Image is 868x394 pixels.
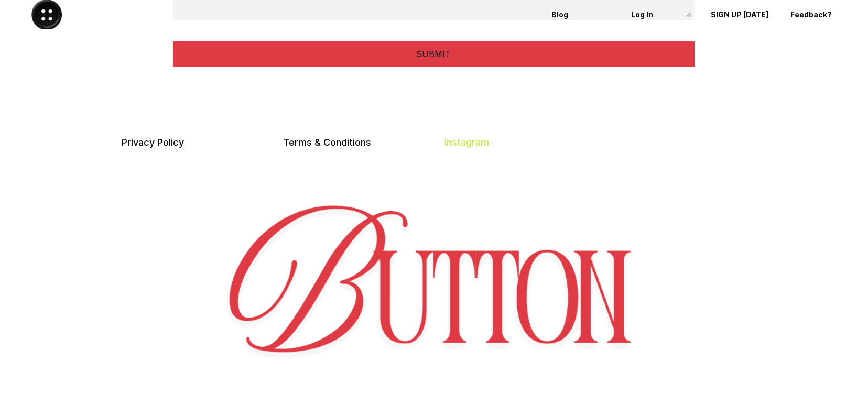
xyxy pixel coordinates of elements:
a: Privacy Policy [122,137,184,148]
a: Terms & Conditions [283,137,371,148]
p: Log In [631,10,691,19]
a: Log In [624,1,698,28]
p: Feedback? [790,10,850,19]
a: instagram [444,137,489,148]
p: SUBMIT [416,48,451,60]
a: SIGN UP [DATE] [703,1,778,28]
p: Blog [551,10,611,19]
a: Blog [544,1,619,28]
a: Feedback? [783,1,858,28]
p: SIGN UP [DATE] [711,10,771,19]
button: SUBMIT [173,41,695,67]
